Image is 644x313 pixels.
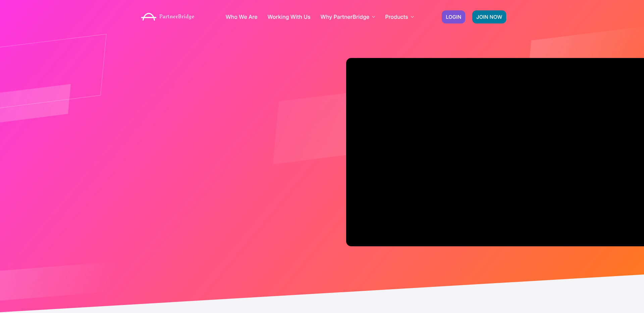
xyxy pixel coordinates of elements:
a: Why PartnerBridge [321,14,375,19]
a: LOGIN [442,10,465,23]
a: Working With Us [268,14,311,19]
a: Products [385,14,414,19]
span: JOIN NOW [476,14,502,19]
a: JOIN NOW [472,10,506,23]
a: Who We Are [225,14,257,19]
span: LOGIN [446,14,461,19]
